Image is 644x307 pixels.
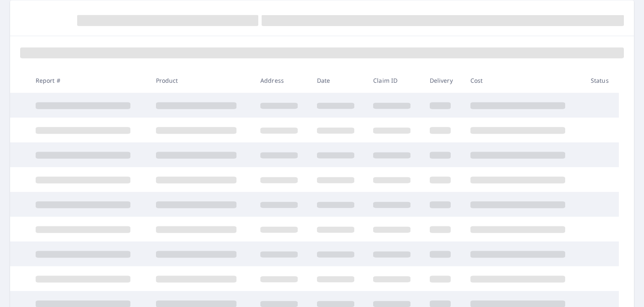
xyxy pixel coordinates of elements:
th: Product [149,68,254,93]
th: Delivery [423,68,464,93]
th: Claim ID [366,68,423,93]
th: Date [310,68,367,93]
th: Status [584,68,619,93]
th: Address [254,68,310,93]
th: Report # [29,68,149,93]
th: Cost [464,68,584,93]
